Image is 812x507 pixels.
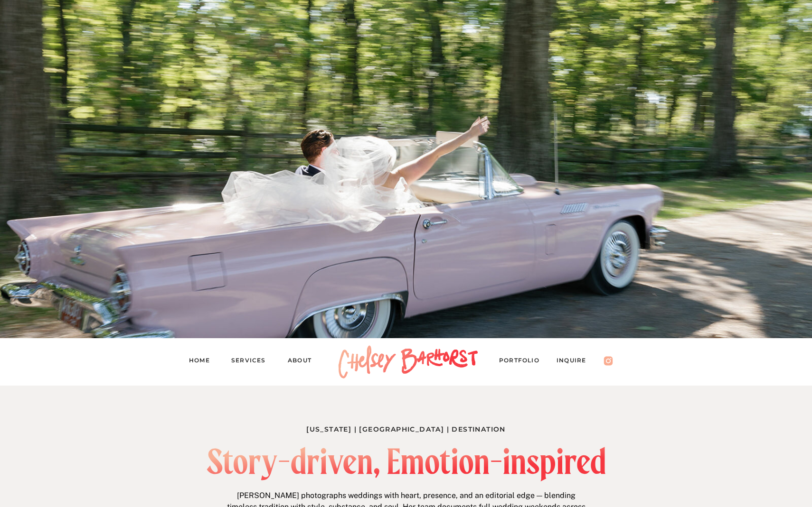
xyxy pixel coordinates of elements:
[557,355,595,369] a: Inquire
[189,355,217,369] a: Home
[499,355,548,369] a: PORTFOLIO
[288,355,321,369] a: About
[231,355,274,369] a: Services
[305,424,507,433] h1: [US_STATE] | [GEOGRAPHIC_DATA] | Destination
